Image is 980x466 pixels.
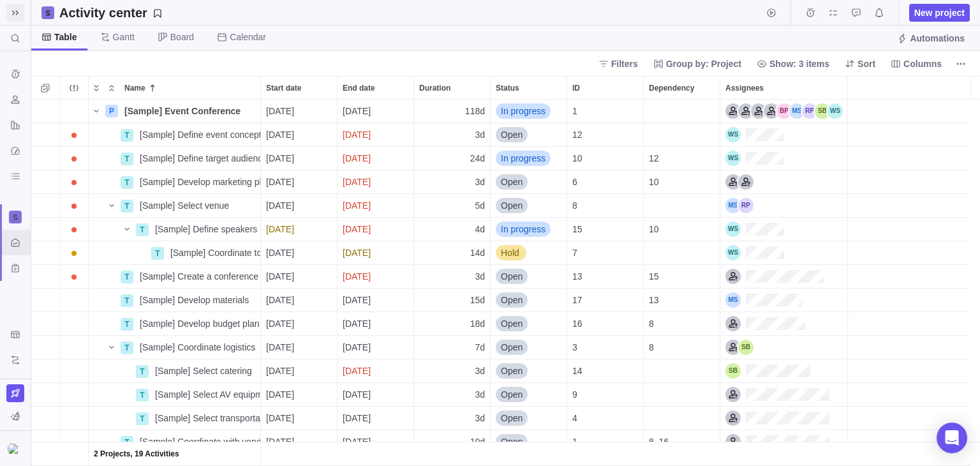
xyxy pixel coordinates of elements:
[343,105,371,117] span: [DATE]
[491,147,567,170] div: In progress
[720,265,848,289] div: Assignees
[752,55,835,73] span: Show: 3 items
[491,265,567,288] div: Open
[140,176,260,188] span: [Sample] Develop marketing plan
[644,77,720,99] div: Dependency
[593,55,643,73] span: Filters
[572,176,577,188] span: 6
[611,57,638,70] span: Filters
[567,218,643,241] div: 15
[491,100,567,123] div: In progress
[338,123,413,146] div: highlight
[501,105,546,117] span: In progress
[567,241,643,264] div: 7
[567,383,644,407] div: ID
[414,147,491,170] div: Duration
[338,407,414,430] div: End date
[261,407,338,430] div: Start date
[414,265,491,289] div: Duration
[644,147,720,170] div: Dependency
[414,123,491,147] div: Duration
[644,194,720,218] div: Dependency
[491,194,567,218] div: Status
[910,32,965,45] span: Automations
[491,289,567,312] div: Status
[124,82,145,94] span: Name
[567,407,644,430] div: ID
[475,199,485,212] span: 5d
[491,241,567,265] div: Status
[801,4,819,22] span: Time logs
[60,170,89,194] div: Trouble indication
[840,55,880,73] span: Sort
[121,294,133,307] div: T
[644,336,720,359] div: Dependency
[60,100,89,123] div: Trouble indication
[567,312,644,336] div: ID
[572,199,577,212] span: 8
[475,176,485,188] span: 3d
[338,218,414,241] div: End date
[572,223,583,236] span: 15
[261,147,338,170] div: Start date
[89,359,261,383] div: Name
[338,430,414,454] div: End date
[89,265,261,289] div: Name
[644,312,720,336] div: Dependency
[338,170,414,194] div: End date
[491,100,567,123] div: Status
[414,359,491,383] div: Duration
[338,312,414,336] div: End date
[496,82,519,94] span: Status
[720,359,848,383] div: Assignees
[491,312,567,336] div: Status
[6,384,24,402] a: Upgrade now (Trial ends in 12 days)
[644,170,720,194] div: Dependency
[491,407,567,430] div: Status
[567,336,644,359] div: ID
[720,383,848,407] div: Assignees
[470,246,485,259] span: 14d
[501,223,546,236] span: In progress
[738,103,754,119] div: Logistics Coordinator
[338,77,413,99] div: End date
[414,336,491,359] div: Duration
[491,359,567,383] div: Status
[60,218,89,241] div: Trouble indication
[60,407,89,430] div: Trouble indication
[60,123,89,147] div: Trouble indication
[952,55,970,73] span: More actions
[136,412,149,425] div: T
[338,241,414,265] div: End date
[725,269,741,284] div: Marketing Manager
[414,312,491,336] div: Duration
[414,430,491,454] div: Duration
[266,223,294,236] span: [DATE]
[261,312,338,336] div: Start date
[261,359,338,383] div: Start date
[567,289,644,312] div: ID
[491,265,567,289] div: Status
[266,82,301,94] span: Start date
[720,170,848,194] div: Assignees
[60,241,89,265] div: Trouble indication
[491,218,567,241] div: In progress
[261,289,338,312] div: Start date
[135,147,260,170] div: [Sample] Define target audience
[567,100,644,123] div: ID
[261,100,338,123] div: Start date
[567,194,643,217] div: 8
[501,176,523,188] span: Open
[343,82,375,94] span: End date
[121,436,133,449] div: T
[261,218,338,241] div: Start date
[89,312,261,336] div: Name
[414,194,491,218] div: Duration
[644,123,720,147] div: Dependency
[644,218,720,241] div: Dependency
[140,199,229,212] span: [Sample] Select venue
[89,289,261,312] div: Name
[720,123,848,147] div: Assignees
[644,289,720,312] div: Dependency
